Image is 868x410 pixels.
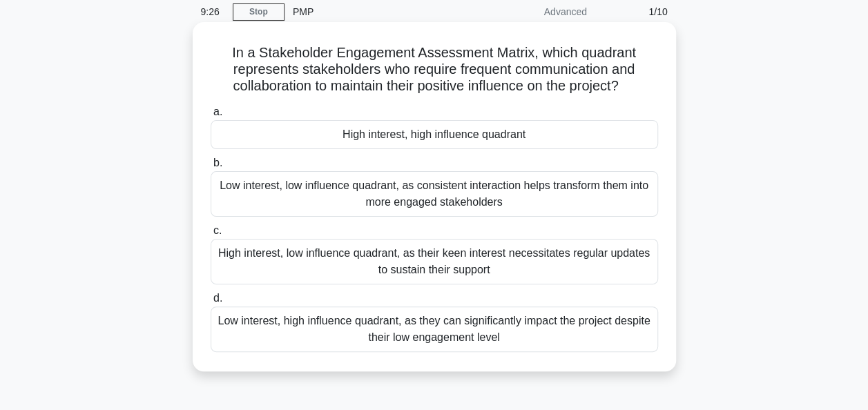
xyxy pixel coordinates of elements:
[211,120,658,149] div: High interest, high influence quadrant
[213,224,222,236] span: c.
[213,157,222,168] span: b.
[211,306,658,352] div: Low interest, high influence quadrant, as they can significantly impact the project despite their...
[209,44,659,95] h5: In a Stakeholder Engagement Assessment Matrix, which quadrant represents stakeholders who require...
[211,239,658,284] div: High interest, low influence quadrant, as their keen interest necessitates regular updates to sus...
[213,292,222,304] span: d.
[213,106,222,117] span: a.
[211,171,658,217] div: Low interest, low influence quadrant, as consistent interaction helps transform them into more en...
[233,3,284,21] a: Stop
